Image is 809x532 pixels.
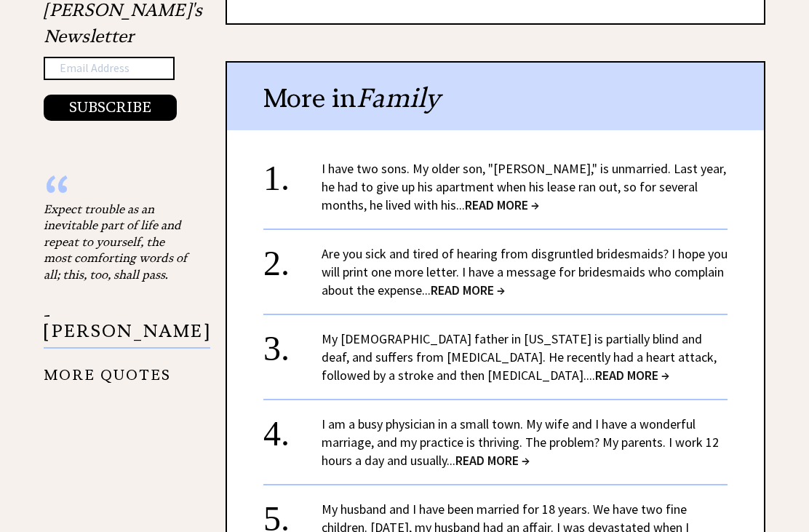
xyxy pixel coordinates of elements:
[465,196,539,213] span: READ MORE →
[44,95,177,121] button: SUBSCRIBE
[227,63,764,130] div: More in
[356,82,440,114] span: Family
[263,159,322,186] div: 1.
[455,452,530,469] span: READ MORE →
[322,245,728,298] a: Are you sick and tired of hearing from disgruntled bridesmaids? I hope you will print one more le...
[263,415,322,442] div: 4.
[595,367,669,384] span: READ MORE →
[44,355,171,384] a: MORE QUOTES
[263,330,322,357] div: 3.
[322,416,719,469] a: I am a busy physician in a small town. My wife and I have a wonderful marriage, and my practice i...
[44,186,189,201] div: “
[44,57,175,80] input: Email Address
[263,245,322,271] div: 2.
[263,500,322,527] div: 5.
[44,307,210,349] p: - [PERSON_NAME]
[44,201,189,282] div: Expect trouble as an inevitable part of life and repeat to yourself, the most comforting words of...
[322,330,717,384] a: My [DEMOGRAPHIC_DATA] father in [US_STATE] is partially blind and deaf, and suffers from [MEDICAL...
[322,160,726,213] a: I have two sons. My older son, "[PERSON_NAME]," is unmarried. Last year, he had to give up his ap...
[431,282,505,298] span: READ MORE →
